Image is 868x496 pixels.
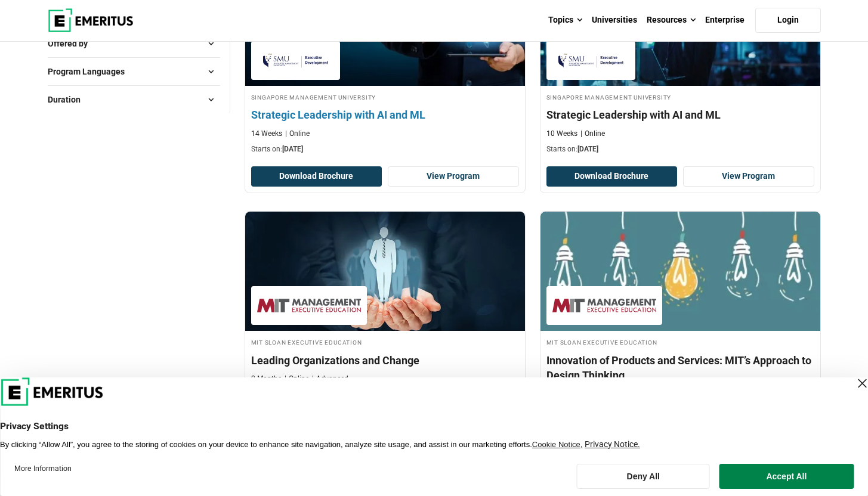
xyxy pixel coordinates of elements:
[577,145,598,153] span: [DATE]
[48,91,220,108] button: Duration
[251,129,282,139] p: 14 Weeks
[251,144,519,154] p: Starts on:
[546,353,814,383] h4: Innovation of Products and Services: MIT’s Approach to Design Thinking
[48,37,97,50] span: Offered by
[312,374,348,384] p: Advanced
[552,292,656,319] img: MIT Sloan Executive Education
[251,92,519,102] h4: Singapore Management University
[251,337,519,347] h4: MIT Sloan Executive Education
[755,8,821,33] a: Login
[282,145,303,153] span: [DATE]
[48,35,220,52] button: Offered by
[546,144,814,154] p: Starts on:
[546,337,814,347] h4: MIT Sloan Executive Education
[251,374,282,384] p: 2 Months
[683,166,814,187] a: View Program
[48,63,220,80] button: Program Languages
[580,129,605,139] p: Online
[245,212,525,331] img: Leading Organizations and Change | Online Business Management Course
[285,129,310,139] p: Online
[285,374,309,384] p: Online
[552,47,630,74] img: Singapore Management University
[245,212,525,406] a: Business Management Course by MIT Sloan Executive Education - November 13, 2025 MIT Sloan Executi...
[546,92,814,102] h4: Singapore Management University
[251,353,519,368] h4: Leading Organizations and Change
[48,93,90,106] span: Duration
[546,166,678,187] button: Download Brochure
[546,107,814,122] h4: Strategic Leadership with AI and ML
[251,166,382,187] button: Download Brochure
[540,212,820,331] img: Innovation of Products and Services: MIT’s Approach to Design Thinking | Online Product Design an...
[388,166,519,187] a: View Program
[546,129,577,139] p: 10 Weeks
[257,292,361,319] img: MIT Sloan Executive Education
[251,107,519,122] h4: Strategic Leadership with AI and ML
[257,47,335,74] img: Singapore Management University
[540,212,820,421] a: Product Design and Innovation Course by MIT Sloan Executive Education - December 4, 2025 MIT Sloa...
[48,65,134,78] span: Program Languages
